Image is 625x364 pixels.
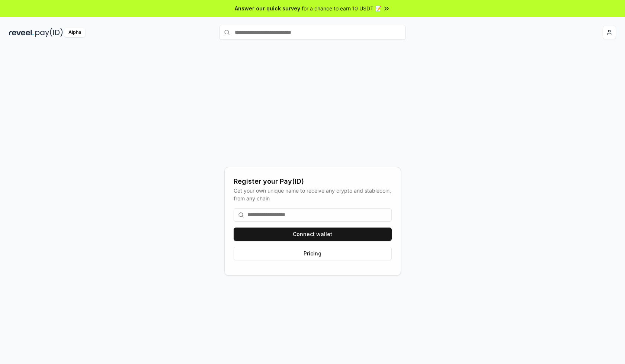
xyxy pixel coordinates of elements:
[234,176,392,187] div: Register your Pay(ID)
[64,28,85,37] div: Alpha
[234,228,392,241] button: Connect wallet
[35,28,63,37] img: pay_id
[302,4,381,12] span: for a chance to earn 10 USDT 📝
[9,28,34,37] img: reveel_dark
[234,247,392,260] button: Pricing
[235,4,300,12] span: Answer our quick survey
[234,187,392,202] div: Get your own unique name to receive any crypto and stablecoin, from any chain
